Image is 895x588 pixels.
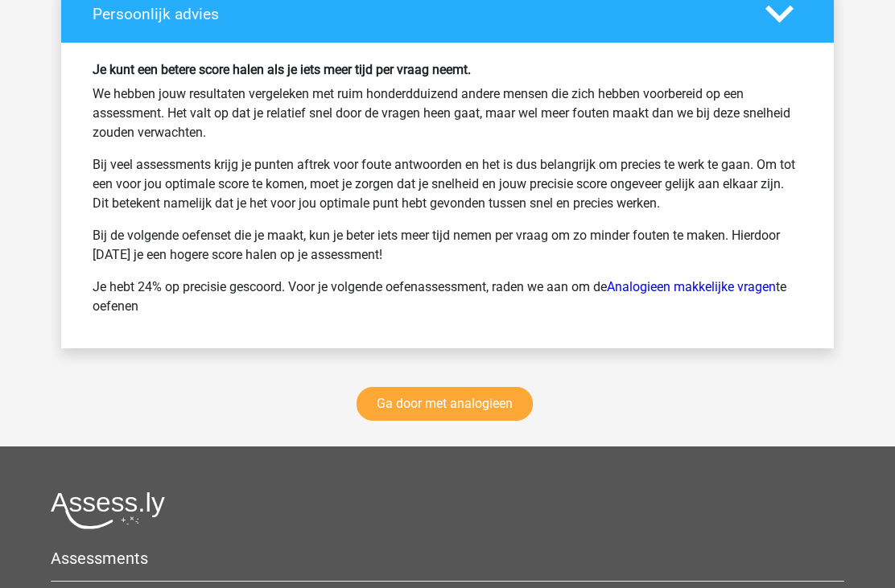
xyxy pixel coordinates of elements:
[51,492,165,530] img: Assessly logo
[93,227,802,265] p: Bij de volgende oefenset die je maakt, kun je beter iets meer tijd nemen per vraag om zo minder f...
[93,278,802,317] p: Je hebt 24% op precisie gescoord. Voor je volgende oefenassessment, raden we aan om de te oefenen
[51,549,844,569] h5: Assessments
[93,63,802,78] h6: Je kunt een betere score halen als je iets meer tijd per vraag neemt.
[93,85,802,143] p: We hebben jouw resultaten vergeleken met ruim honderdduizend andere mensen die zich hebben voorbe...
[357,388,533,421] a: Ga door met analogieen
[93,6,741,24] h4: Persoonlijk advies
[93,156,802,214] p: Bij veel assessments krijg je punten aftrek voor foute antwoorden en het is dus belangrijk om pre...
[607,280,776,295] a: Analogieen makkelijke vragen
